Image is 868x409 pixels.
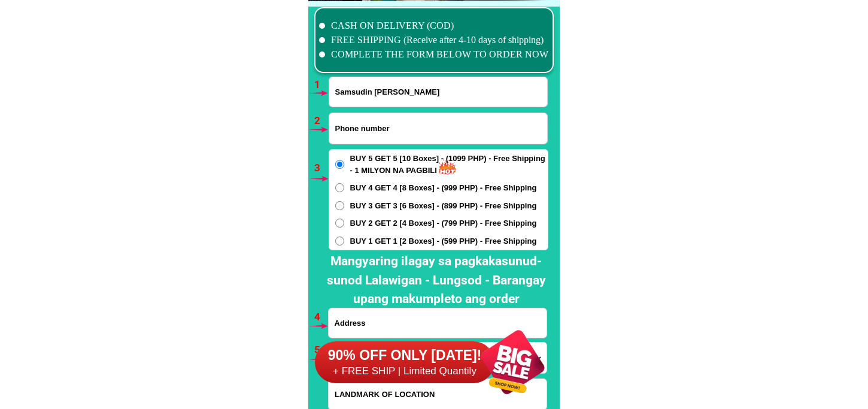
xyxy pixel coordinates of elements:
[319,33,549,47] li: FREE SHIPPING (Receive after 4-10 days of shipping)
[350,182,537,194] span: BUY 4 GET 4 [8 Boxes] - (999 PHP) - Free Shipping
[329,77,547,107] input: Input full_name
[335,160,344,169] input: BUY 5 GET 5 [10 Boxes] - (1099 PHP) - Free Shipping - 1 MILYON NA PAGBILI
[335,237,344,246] input: BUY 1 GET 1 [2 Boxes] - (599 PHP) - Free Shipping
[335,201,344,210] input: BUY 3 GET 3 [6 Boxes] - (899 PHP) - Free Shipping
[314,77,328,93] h6: 1
[319,19,549,33] li: CASH ON DELIVERY (COD)
[319,47,549,62] li: COMPLETE THE FORM BELOW TO ORDER NOW
[315,365,494,378] h6: + FREE SHIP | Limited Quantily
[318,252,554,309] h2: Mangyaring ilagay sa pagkakasunud-sunod Lalawigan - Lungsod - Barangay upang makumpleto ang order
[350,235,537,247] span: BUY 1 GET 1 [2 Boxes] - (599 PHP) - Free Shipping
[314,113,328,129] h6: 2
[335,183,344,192] input: BUY 4 GET 4 [8 Boxes] - (999 PHP) - Free Shipping
[314,343,328,358] h6: 5
[350,153,548,176] span: BUY 5 GET 5 [10 Boxes] - (1099 PHP) - Free Shipping - 1 MILYON NA PAGBILI
[350,200,537,212] span: BUY 3 GET 3 [6 Boxes] - (899 PHP) - Free Shipping
[329,113,547,144] input: Input phone_number
[350,217,537,229] span: BUY 2 GET 2 [4 Boxes] - (799 PHP) - Free Shipping
[315,347,494,365] h6: 90% OFF ONLY [DATE]!
[314,160,328,176] h6: 3
[335,219,344,228] input: BUY 2 GET 2 [4 Boxes] - (799 PHP) - Free Shipping
[314,310,328,325] h6: 4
